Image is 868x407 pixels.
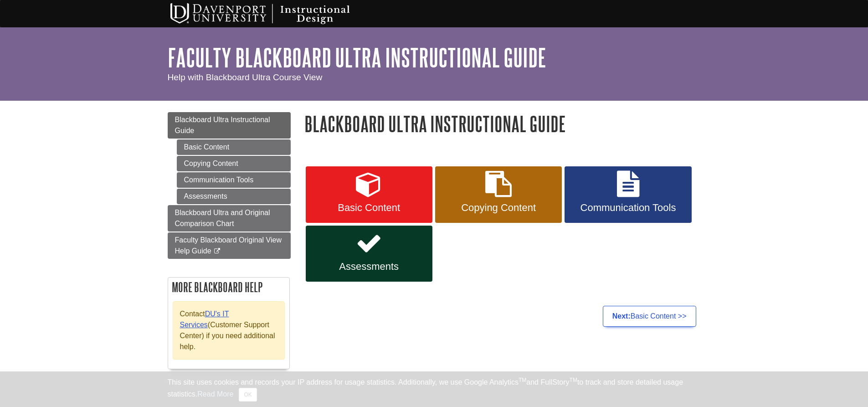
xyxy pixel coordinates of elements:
a: DU's IT Services [180,310,229,329]
span: Blackboard Ultra and Original Comparison Chart [175,209,270,227]
a: Copying Content [177,156,291,171]
a: Faculty Blackboard Original View Help Guide [168,232,291,259]
a: Communication Tools [565,166,691,223]
a: Next:Basic Content >> [603,306,696,327]
a: Copying Content [435,166,562,223]
span: Faculty Blackboard Original View Help Guide [175,236,282,255]
span: Assessments [313,261,426,273]
a: Communication Tools [177,172,291,188]
a: Basic Content [177,139,291,155]
a: Blackboard Ultra and Original Comparison Chart [168,205,291,232]
h1: Blackboard Ultra Instructional Guide [304,112,701,135]
a: Blackboard Ultra Instructional Guide [168,112,291,139]
button: Close [239,388,257,402]
h2: More Blackboard Help [168,278,289,297]
sup: TM [519,377,526,383]
span: Communication Tools [571,202,684,214]
strong: Next: [612,312,631,320]
span: Basic Content [313,202,426,214]
span: Copying Content [442,202,555,214]
a: Basic Content [306,166,432,223]
div: Contact (Customer Support Center) if you need additional help. [173,301,285,360]
span: Blackboard Ultra Instructional Guide [175,116,270,134]
a: Faculty Blackboard Ultra Instructional Guide [168,43,546,72]
i: This link opens in a new window [213,248,221,254]
a: Assessments [306,226,432,282]
div: Guide Page Menu [168,112,291,378]
div: This site uses cookies and records your IP address for usage statistics. Additionally, we use Goo... [168,377,701,402]
img: Davenport University Instructional Design [163,2,382,25]
span: Help with Blackboard Ultra Course View [168,72,323,82]
a: Assessments [177,189,291,204]
sup: TM [570,377,577,383]
a: Read More [197,390,233,398]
